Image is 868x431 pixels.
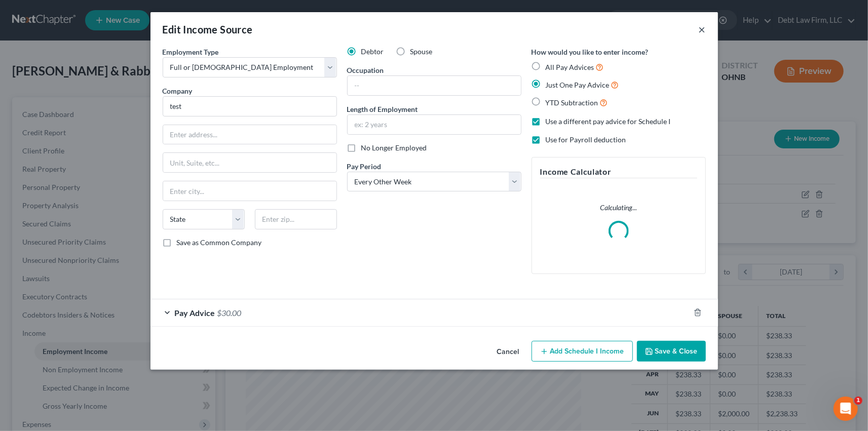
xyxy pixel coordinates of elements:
[348,115,521,134] input: ex: 2 years
[348,76,521,95] input: --
[361,47,384,56] span: Debtor
[347,104,418,114] label: Length of Employment
[163,153,336,172] input: Unit, Suite, etc...
[163,87,193,95] span: Company
[163,181,336,201] input: Enter city...
[177,238,262,247] span: Save as Common Company
[489,342,527,362] button: Cancel
[347,65,384,75] label: Occupation
[540,203,697,213] p: Calculating...
[532,341,633,362] button: Add Schedule I Income
[163,48,219,56] span: Employment Type
[834,397,858,421] iframe: Intercom live chat
[163,96,337,116] input: Search company by name...
[699,23,706,35] button: ×
[546,98,598,107] span: YTD Subtraction
[410,47,433,56] span: Spouse
[217,308,242,318] span: $30.00
[163,125,336,144] input: Enter address...
[361,143,427,152] span: No Longer Employed
[546,81,610,89] span: Just One Pay Advice
[546,135,626,144] span: Use for Payroll deduction
[532,47,649,57] label: How would you like to enter income?
[163,22,253,36] div: Edit Income Source
[546,63,594,71] span: All Pay Advices
[540,166,697,178] h5: Income Calculator
[255,209,337,229] input: Enter zip...
[175,308,215,318] span: Pay Advice
[637,341,706,362] button: Save & Close
[854,397,862,405] span: 1
[347,162,382,171] span: Pay Period
[546,117,671,126] span: Use a different pay advice for Schedule I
